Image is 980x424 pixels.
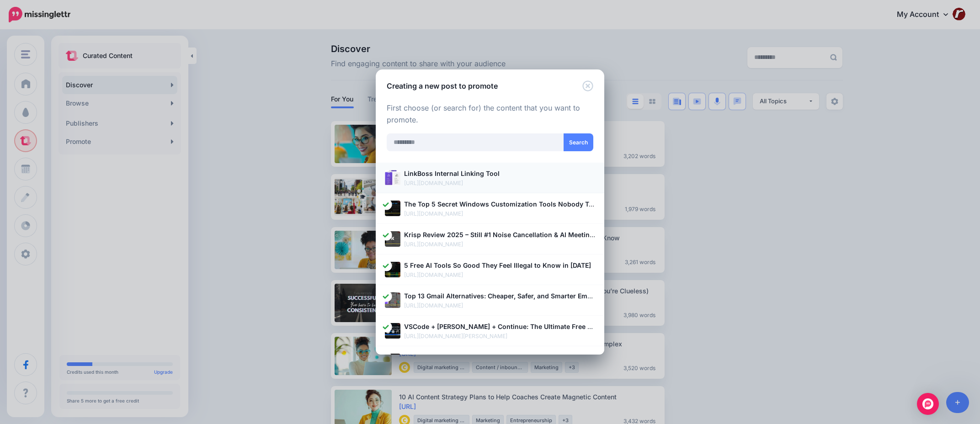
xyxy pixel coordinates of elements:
[385,292,400,308] img: 717fea02ace4133dc527e4e92645773b_thumb.jpg
[385,260,595,280] a: 5 Free AI Tools So Good They Feel Illegal to Know in [DATE] [URL][DOMAIN_NAME]
[404,270,595,280] p: [URL][DOMAIN_NAME]
[385,291,595,310] a: Top 13 Gmail Alternatives: Cheaper, Safer, and Smarter Email Solutions [URL][DOMAIN_NAME]
[385,229,595,249] a: Krisp Review 2025 – Still #1 Noise Cancellation & AI Meeting Assistant? [URL][DOMAIN_NAME]
[564,133,593,151] button: Search
[404,353,620,361] b: Top 5 Best Free Password Managers Without Spending a Dime 2025
[404,170,500,177] b: LinkBoss Internal Linking Tool
[387,80,498,91] h5: Creating a new post to promote
[917,393,939,415] div: Open Intercom Messenger
[385,201,400,216] img: fa0c7aeae5f46e038eda7054968db5f1_thumb.jpg
[385,231,400,247] img: 82184b8e76d8d8d2171331236a8aee60_thumb.jpg
[385,321,595,341] a: VSCode + [PERSON_NAME] + Continue: The Ultimate Free Cursor Alternative Setup for AI-Powered Codi...
[404,323,740,330] b: VSCode + [PERSON_NAME] + Continue: The Ultimate Free Cursor Alternative Setup for AI-Powered Coding
[385,354,400,369] img: 6251ba01dafdcf9288080091d95b215d_thumb.jpg
[404,240,595,249] p: [URL][DOMAIN_NAME]
[385,199,595,218] a: The Top 5 Secret Windows Customization Tools Nobody Talks About in [DATE] [URL][DOMAIN_NAME]
[582,80,593,92] button: Close
[404,231,629,238] b: Krisp Review 2025 – Still #1 Noise Cancellation & AI Meeting Assistant?
[387,102,593,126] p: First choose (or search for) the content that you want to promote.
[385,262,400,277] img: fad6cf791544acbd2a721eaf3d746815_thumb.jpg
[385,168,595,188] a: LinkBoss Internal Linking Tool [URL][DOMAIN_NAME]
[404,179,595,188] p: [URL][DOMAIN_NAME]
[404,200,653,208] b: The Top 5 Secret Windows Customization Tools Nobody Talks About in [DATE]
[404,209,595,218] p: [URL][DOMAIN_NAME]
[404,292,627,300] b: Top 13 Gmail Alternatives: Cheaper, Safer, and Smarter Email Solutions
[404,301,595,310] p: [URL][DOMAIN_NAME]
[385,323,400,339] img: 157fee91388517dfa124e7946b7f916d_thumb.jpg
[385,170,400,185] img: fe41850a65bdb419f1bbf9f4be4ac330_thumb.jpg
[404,332,595,341] p: [URL][DOMAIN_NAME][PERSON_NAME]
[404,261,591,269] b: 5 Free AI Tools So Good They Feel Illegal to Know in [DATE]
[385,352,595,371] a: Top 5 Best Free Password Managers Without Spending a Dime 2025 [URL][DOMAIN_NAME]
